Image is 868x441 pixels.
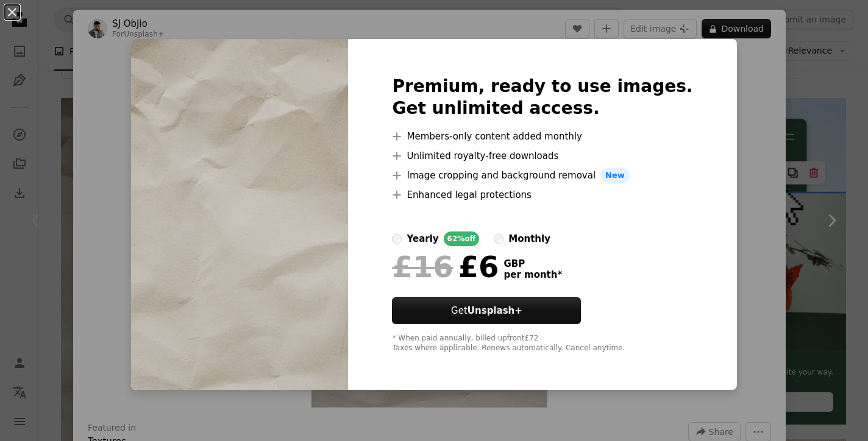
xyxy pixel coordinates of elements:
button: GetUnsplash+ [392,297,581,324]
li: Members-only content added monthly [392,129,692,144]
h2: Premium, ready to use images. Get unlimited access. [392,76,692,119]
input: monthly [494,234,503,244]
span: per month * [503,269,562,280]
span: £16 [392,251,453,283]
li: Enhanced legal protections [392,188,692,202]
span: New [600,168,630,183]
input: yearly62%off [392,234,402,244]
div: * When paid annually, billed upfront £72 Taxes where applicable. Renews automatically. Cancel any... [392,334,692,353]
img: premium_photo-1672944876342-4090164e1c04 [131,39,348,390]
li: Unlimited royalty-free downloads [392,149,692,163]
li: Image cropping and background removal [392,168,692,183]
div: yearly [407,231,438,246]
div: monthly [508,231,550,246]
span: GBP [503,258,562,269]
div: £6 [392,251,499,283]
div: 62% off [444,231,480,246]
strong: Unsplash+ [468,305,522,316]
